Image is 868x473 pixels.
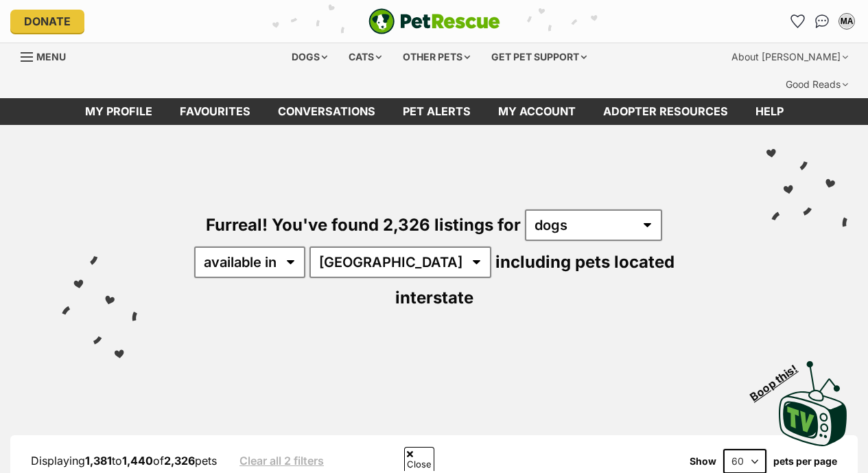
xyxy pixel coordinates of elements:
span: Boop this! [748,354,811,403]
a: Clear all 2 filters [239,454,324,467]
a: Boop this! [779,349,847,449]
span: Close [404,447,434,471]
a: Menu [21,43,75,68]
label: pets per page [773,456,837,467]
a: Donate [10,10,84,33]
div: Good Reads [776,71,858,98]
a: Favourites [786,10,808,32]
button: My account [836,10,858,32]
span: Furreal! You've found 2,326 listings for [206,215,521,235]
img: logo-e224e6f780fb5917bec1dbf3a21bbac754714ae5b6737aabdf751b685950b380.svg [368,8,500,34]
strong: 1,381 [85,454,112,468]
a: Favourites [166,98,264,125]
a: PetRescue [368,8,500,34]
div: About [PERSON_NAME] [722,43,858,71]
img: chat-41dd97257d64d25036548639549fe6c8038ab92f7586957e7f3b1b290dea8141.svg [815,14,830,28]
ul: Account quick links [786,10,858,32]
a: My account [484,98,589,125]
div: Dogs [282,43,337,71]
div: Other pets [393,43,480,71]
a: Conversations [811,10,833,32]
span: Show [690,456,716,467]
div: MA [840,14,854,28]
a: conversations [264,98,389,125]
strong: 2,326 [164,454,195,468]
a: Help [742,98,797,125]
div: Cats [339,43,391,71]
a: Pet alerts [389,98,484,125]
img: PetRescue TV logo [779,361,847,446]
span: including pets located interstate [395,252,675,308]
a: Adopter resources [589,98,742,125]
strong: 1,440 [122,454,153,468]
div: Get pet support [482,43,596,71]
span: Displaying to of pets [31,454,217,468]
span: Menu [36,51,66,62]
a: My profile [71,98,166,125]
